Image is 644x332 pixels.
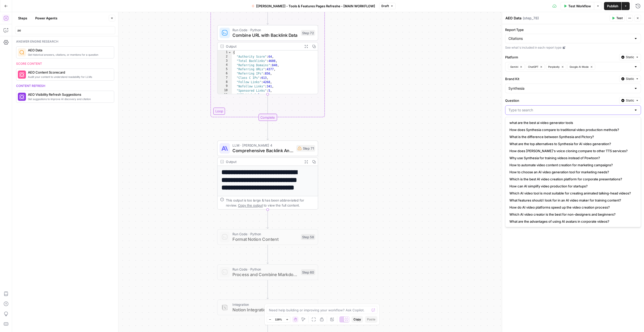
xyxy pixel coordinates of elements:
[267,210,269,228] g: Edge from step_71 to step_58
[232,27,298,33] span: Run Code · Python
[353,317,361,322] span: Copy
[217,141,318,210] div: LLM · [PERSON_NAME] 4Comprehensive Backlink Analysis and RecommendationsStep 71Output**** **** **...
[301,234,315,240] div: Step 58
[548,65,560,69] span: Perplexity
[528,65,538,69] span: ChatGPT
[218,51,232,55] div: 1
[510,65,518,69] span: Gemini
[505,98,617,103] label: Question
[619,54,641,60] button: Static
[226,159,300,164] div: Output
[509,184,635,189] span: How can AI simplify video production for startups?
[365,316,377,323] button: Paste
[509,162,635,168] span: How to automate video content creation for marketing campaigns?
[505,76,617,81] label: Brand Kit
[509,141,635,146] span: What are the top alternatives to Synthesia for AI video generation?
[28,92,110,97] span: AEO Visibility Refresh Suggestions
[610,15,625,21] button: Test
[232,236,298,243] span: Format Notion Content
[560,2,594,10] button: Test Workflow
[509,134,635,139] span: What is the difference between Synthesia and Pictory?
[258,114,277,121] div: Complete
[267,121,269,140] g: Edge from step_69-iteration-end to step_71
[275,317,282,321] span: 129%
[218,63,232,68] div: 4
[367,317,375,322] span: Paste
[509,127,635,132] span: How does Synthesia compare to traditional video production methods?
[218,93,232,97] div: 11
[217,300,318,315] div: IntegrationNotion IntegrationStep 57
[28,97,110,101] span: Get suggestions to improve AI discovery and citation
[509,170,635,175] span: How to choose an AI video generation tool for marketing needs?
[505,55,617,60] label: Platform
[567,64,595,70] button: Google AI Mode
[509,212,635,217] span: Which AI video creator is the best for non-designers and beginners?
[626,77,634,81] span: Static
[28,70,110,75] span: AEO Content Scorecard
[232,302,293,307] span: Integration
[15,14,30,22] button: Steps
[626,55,634,59] span: Static
[28,75,110,79] span: Audit your content to understand readability for LLMs
[509,191,635,196] span: Which AI video tool is most suitable for creating animated talking-head videos?
[509,219,635,224] span: What are the advantages of using AI avatars in corporate videos?
[619,76,641,82] button: Static
[226,44,300,49] div: Output
[218,59,232,63] div: 3
[32,14,60,22] button: Power Agents
[17,28,113,33] input: Search steps
[28,48,110,53] span: AEO Data
[509,177,635,182] span: Which is the best AI video creation platform for corporate presentations?
[217,264,318,280] div: Run Code · PythonProcess and Combine Markdown ParagraphsStep 60
[16,39,114,44] div: Answer engine research
[351,316,363,323] button: Copy
[546,64,566,70] button: Perplexity
[217,114,318,121] div: Complete
[226,197,315,208] div: This output is too large & has been abbreviated for review. to view the full content.
[607,4,618,9] span: Publish
[381,4,389,8] span: Draft
[267,280,269,299] g: Edge from step_60 to step_57
[232,147,294,154] span: Comprehensive Backlink Analysis and Recommendations
[218,68,232,72] div: 5
[508,64,525,70] button: Gemini
[256,4,375,9] span: [[PERSON_NAME]] - Tools & Features Pages Refreshe - [MAIN WORKFLOW]
[296,145,315,152] div: Step 71
[568,4,591,9] span: Test Workflow
[505,16,521,21] textarea: AEO Data
[616,16,623,20] span: Test
[16,61,114,66] div: Score content
[218,72,232,76] div: 6
[508,108,632,113] input: Type to search
[570,65,589,69] span: Google AI Mode
[232,143,294,148] span: LLM · [PERSON_NAME] 4
[232,231,298,237] span: Run Code · Python
[505,45,641,50] a: See what's included in each report type
[509,155,635,160] span: Why use Synthesia for training videos instead of Powtoon?
[249,2,378,10] button: [[PERSON_NAME]] - Tools & Features Pages Refreshe - [MAIN WORKFLOW]
[217,229,318,245] div: Run Code · PythonFormat Notion ContentStep 58
[232,271,298,278] span: Process and Combine Markdown Paragraphs
[523,16,539,21] span: ( step_78 )
[218,89,232,93] div: 10
[509,205,635,210] span: How do AI video platforms speed up the video creation process?
[509,120,635,125] span: what are the best ai video generator tools
[218,80,232,84] div: 8
[508,36,632,41] input: Citations
[508,86,632,91] input: Synthesia
[604,2,621,10] button: Publish
[228,51,231,55] span: Toggle code folding, rows 1 through 18
[505,27,641,32] label: Report Type
[232,267,298,272] span: Run Code · Python
[218,84,232,89] div: 9
[221,304,228,311] img: Notion_app_logo.png
[301,269,315,275] div: Step 60
[218,55,232,59] div: 2
[218,76,232,80] div: 7
[509,198,635,203] span: What features should I look for in an AI video maker for training content?
[238,204,263,208] span: Copy the output
[16,84,114,88] div: Content refresh
[626,98,634,103] span: Static
[301,30,315,36] div: Step 72
[526,64,545,70] button: ChatGPT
